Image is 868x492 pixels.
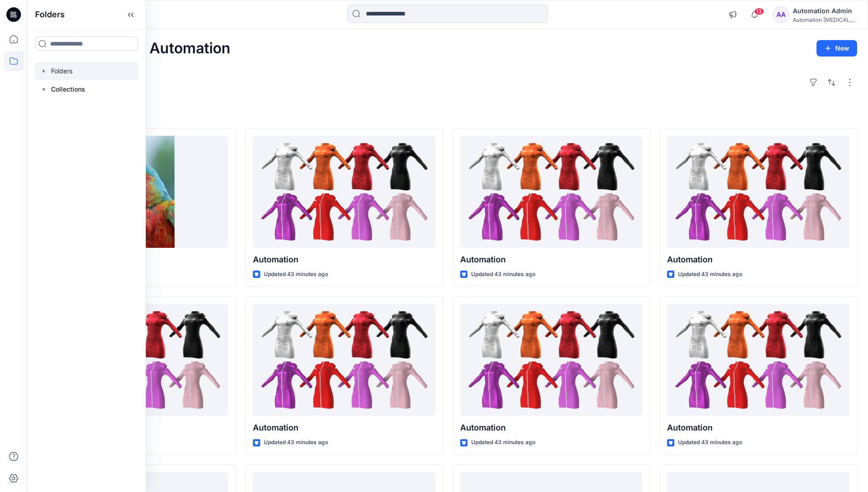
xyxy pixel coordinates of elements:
a: Automation [667,136,849,248]
span: 13 [754,8,764,15]
h4: Styles [38,108,857,119]
p: Automation [460,421,642,434]
div: Automation Admin [793,5,857,16]
p: Updated 43 minutes ago [264,270,328,279]
p: Updated 43 minutes ago [678,438,742,447]
p: Collections [51,84,85,95]
p: Automation [253,253,435,266]
p: Updated 43 minutes ago [678,270,742,279]
a: Automation [253,304,435,416]
p: Automation [460,253,642,266]
button: New [817,40,857,56]
p: Updated 43 minutes ago [264,438,328,447]
a: Automation [460,136,642,248]
div: Automation [MEDICAL_DATA]... [793,16,857,23]
div: AA [773,6,789,23]
p: Automation [667,421,849,434]
a: Automation [460,304,642,416]
p: Updated 43 minutes ago [471,438,535,447]
a: Automation [253,136,435,248]
p: Automation [667,253,849,266]
a: Automation [667,304,849,416]
p: Updated 43 minutes ago [471,270,535,279]
p: Automation [253,421,435,434]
